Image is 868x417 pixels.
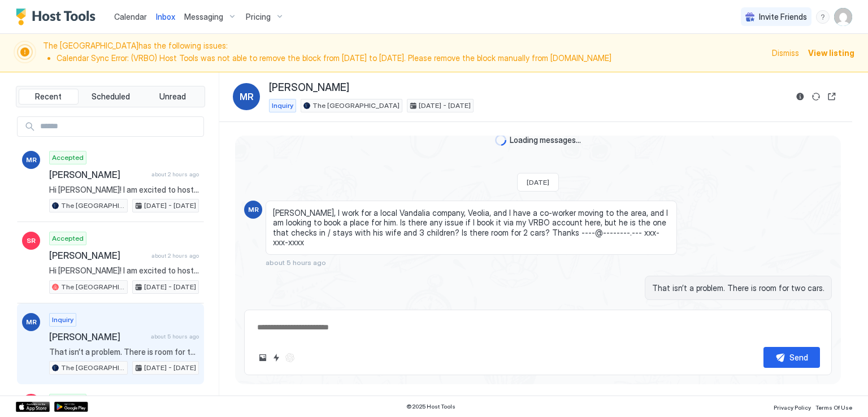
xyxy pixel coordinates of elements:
span: Inquiry [272,101,293,111]
span: SR [27,236,36,246]
span: Accepted [52,233,84,244]
div: loading [495,134,506,146]
span: Unread [159,92,186,102]
span: The [GEOGRAPHIC_DATA] [313,101,400,111]
span: Inbox [156,12,175,21]
input: Input Field [36,117,203,136]
div: tab-group [16,86,205,107]
li: Calendar Sync Error: (VRBO) Host Tools was not able to remove the block from [DATE] to [DATE]. Pl... [57,53,765,63]
button: Upload image [256,351,270,364]
span: about 5 hours ago [266,258,326,267]
span: [PERSON_NAME] [269,81,349,94]
a: Calendar [114,11,147,23]
span: MR [240,90,254,103]
div: Send [789,351,808,363]
a: App Store [16,402,50,412]
span: The [GEOGRAPHIC_DATA] has the following issues: [43,41,765,65]
span: about 2 hours ago [151,171,199,178]
span: [PERSON_NAME] [49,250,147,261]
span: Recent [35,92,62,102]
button: Open reservation [825,90,839,103]
button: Send [763,347,820,368]
div: menu [816,10,830,24]
span: [DATE] [527,178,549,186]
div: Dismiss [772,47,799,59]
span: That isn’t a problem. There is room for two cars. [652,283,824,293]
a: Inbox [156,11,175,23]
span: about 5 hours ago [151,333,199,340]
a: Google Play Store [54,402,88,412]
span: [DATE] - [DATE] [144,363,196,373]
span: The [GEOGRAPHIC_DATA] [61,201,125,211]
button: Unread [142,89,202,105]
span: MR [26,155,37,165]
span: Loading messages... [510,135,581,145]
span: Accepted [52,153,84,163]
span: about 2 hours ago [151,252,199,259]
span: Pricing [246,12,271,22]
span: Inquiry [52,315,73,325]
button: Sync reservation [809,90,823,103]
button: Recent [19,89,79,105]
button: Reservation information [793,90,807,103]
span: MR [248,205,259,215]
span: [DATE] - [DATE] [144,282,196,292]
button: Quick reply [270,351,283,364]
span: [PERSON_NAME], I work for a local Vandalia company, Veolia, and I have a co-worker moving to the ... [273,208,670,247]
a: Privacy Policy [774,401,811,412]
span: Scheduled [92,92,130,102]
a: Host Tools Logo [16,8,101,25]
span: MR [26,317,37,327]
span: Calendar [114,12,147,21]
span: Terms Of Use [815,404,852,411]
span: Hi [PERSON_NAME]! I am excited to host you at The [GEOGRAPHIC_DATA]! LOCATION: [STREET_ADDRESS] K... [49,185,199,195]
span: The [GEOGRAPHIC_DATA] [61,363,125,373]
span: [DATE] - [DATE] [419,101,471,111]
span: Privacy Policy [774,404,811,411]
span: [DATE] - [DATE] [144,201,196,211]
a: Terms Of Use [815,401,852,412]
div: View listing [808,47,854,59]
span: Invite Friends [759,12,807,22]
button: Scheduled [81,89,141,105]
span: © 2025 Host Tools [406,403,455,410]
span: That isn’t a problem. There is room for two cars. [49,347,199,357]
div: User profile [834,8,852,26]
span: Messaging [184,12,223,22]
span: [PERSON_NAME] [49,331,146,342]
span: [PERSON_NAME] [49,169,147,180]
span: Hi [PERSON_NAME]! I am excited to host you at The [GEOGRAPHIC_DATA]! LOCATION: [STREET_ADDRESS] K... [49,266,199,276]
span: The [GEOGRAPHIC_DATA] [61,282,125,292]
